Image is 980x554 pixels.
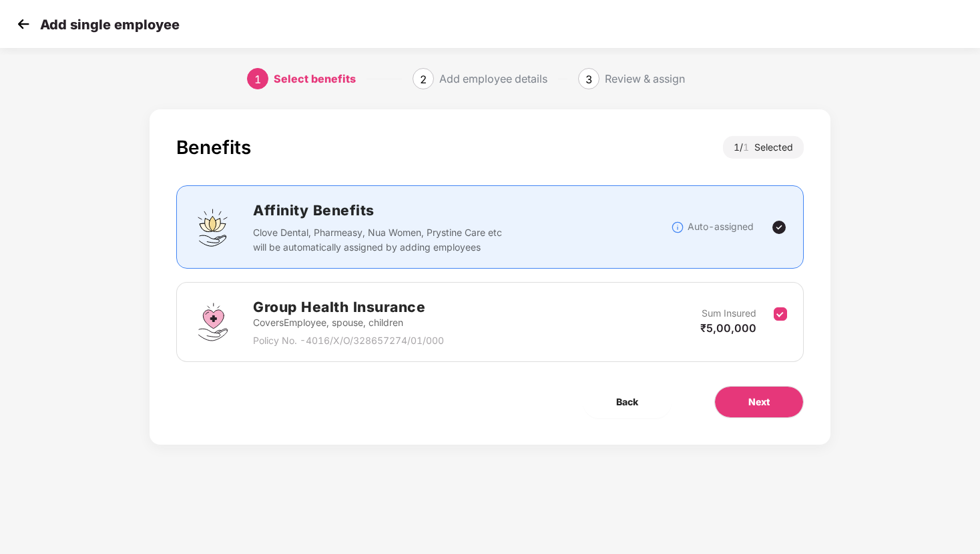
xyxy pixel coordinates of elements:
div: Review & assign [605,68,685,89]
span: Back [616,395,638,409]
span: 1 [743,141,754,153]
span: 3 [585,73,592,86]
img: svg+xml;base64,PHN2ZyB4bWxucz0iaHR0cDovL3d3dy53My5vcmcvMjAwMC9zdmciIHdpZHRoPSIzMCIgaGVpZ2h0PSIzMC... [13,14,33,34]
img: svg+xml;base64,PHN2ZyBpZD0iVGljay0yNHgyNCIgeG1sbnM9Imh0dHA6Ly93d3cudzMub3JnLzIwMDAvc3ZnIiB3aWR0aD... [771,219,787,235]
p: Policy No. - 4016/X/O/328657274/01/000 [253,333,444,348]
button: Next [714,386,804,418]
img: svg+xml;base64,PHN2ZyBpZD0iQWZmaW5pdHlfQmVuZWZpdHMiIGRhdGEtbmFtZT0iQWZmaW5pdHkgQmVuZWZpdHMiIHhtbG... [193,207,233,247]
div: Add employee details [439,68,547,89]
p: Auto-assigned [688,219,754,234]
img: svg+xml;base64,PHN2ZyBpZD0iR3JvdXBfSGVhbHRoX0luc3VyYW5jZSIgZGF0YS1uYW1lPSJHcm91cCBIZWFsdGggSW5zdX... [193,302,233,342]
p: Sum Insured [702,306,756,321]
span: 2 [420,73,427,86]
button: Back [583,386,672,418]
div: Benefits [176,136,251,159]
span: 1 [254,73,261,86]
p: Clove Dental, Pharmeasy, Nua Women, Prystine Care etc will be automatically assigned by adding em... [253,225,503,255]
div: 1 / Selected [723,136,804,159]
span: Next [748,395,770,409]
img: svg+xml;base64,PHN2ZyBpZD0iSW5mb18tXzMyeDMyIiBkYXRhLW5hbWU9IkluZm8gLSAzMngzMiIgeG1sbnM9Imh0dHA6Ly... [671,221,684,234]
p: Covers Employee, spouse, children [253,315,444,330]
h2: Affinity Benefits [253,199,670,221]
div: Select benefits [274,68,356,89]
h2: Group Health Insurance [253,296,444,318]
span: ₹5,00,000 [700,321,756,335]
p: Add single employee [40,17,180,33]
